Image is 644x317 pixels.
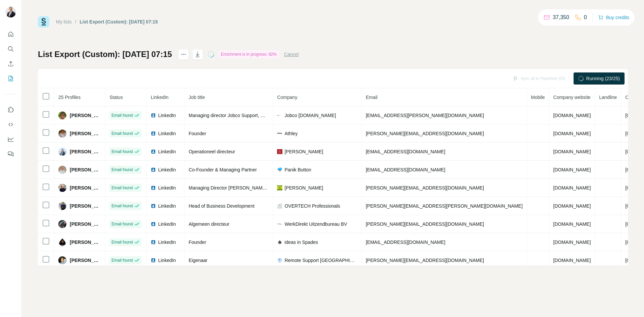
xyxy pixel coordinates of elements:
img: company-logo [277,258,282,263]
span: [PERSON_NAME] [70,130,101,137]
span: [DOMAIN_NAME] [553,258,591,263]
span: [DOMAIN_NAME] [553,149,591,154]
span: LinkedIn [158,239,176,246]
span: Managing director Jobco Support, Werving&Selectie, Loopbaanadviseur, HR [189,113,347,118]
span: Company [277,95,297,100]
span: [EMAIL_ADDRESS][DOMAIN_NAME] [366,149,445,154]
span: Email found [111,239,132,245]
span: Email found [111,149,132,155]
span: [PERSON_NAME] [70,184,101,191]
div: Enrichment is in progress: 92% [219,50,279,58]
span: Jobco [DOMAIN_NAME] [284,112,336,119]
img: LinkedIn logo [151,167,156,172]
span: [PERSON_NAME][EMAIL_ADDRESS][DOMAIN_NAME] [366,258,484,263]
button: Enrich CSV [5,58,16,70]
button: actions [178,49,189,60]
span: LinkedIn [158,112,176,119]
span: Founder [189,240,206,245]
span: LinkedIn [158,203,176,209]
span: [EMAIL_ADDRESS][DOMAIN_NAME] [366,240,445,245]
span: Algemeen directeur [189,221,229,227]
span: [PERSON_NAME][EMAIL_ADDRESS][DOMAIN_NAME] [366,221,484,227]
span: Eigenaar [189,258,207,263]
button: Search [5,43,16,55]
li: / [75,18,76,25]
button: Dashboard [5,133,16,145]
span: Email found [111,130,132,137]
img: Avatar [5,7,16,17]
span: Email found [111,257,132,263]
img: LinkedIn logo [151,131,156,136]
span: 25 Profiles [58,95,80,100]
span: Landline [599,95,617,100]
span: LinkedIn [158,257,176,264]
span: OVERTECH Professionals [284,203,340,209]
img: company-logo [277,185,282,191]
span: Running (23/25) [586,75,620,82]
button: Feedback [5,148,16,160]
span: [PERSON_NAME] [70,112,101,119]
span: [DOMAIN_NAME] [553,185,591,191]
img: LinkedIn logo [151,221,156,227]
img: LinkedIn logo [151,240,156,245]
img: Avatar [58,111,66,119]
span: [DOMAIN_NAME] [553,113,591,118]
span: Remote Support [GEOGRAPHIC_DATA] [284,257,357,264]
span: ideas in Spades [284,239,318,246]
button: Buy credits [598,13,629,22]
button: Quick start [5,28,16,40]
span: Mobile [531,95,545,100]
span: Founder [189,131,206,136]
img: Avatar [58,184,66,192]
button: Use Surfe on LinkedIn [5,104,16,116]
span: LinkedIn [158,166,176,173]
img: company-logo [277,149,282,154]
span: Email [366,95,377,100]
img: Avatar [58,129,66,138]
span: [PERSON_NAME] [70,148,101,155]
button: Cancel [284,51,299,58]
span: [PERSON_NAME] [70,203,101,209]
img: LinkedIn logo [151,185,156,191]
span: LinkedIn [158,184,176,191]
span: Head of Business Development [189,203,254,209]
span: [PERSON_NAME] [284,148,323,155]
img: company-logo [277,240,282,245]
span: Email found [111,112,132,118]
span: [DOMAIN_NAME] [553,221,591,227]
img: company-logo [277,133,282,134]
div: List Export (Custom): [DATE] 07:15 [80,18,158,25]
span: Operationeel directeur [189,149,235,154]
img: Avatar [58,166,66,174]
span: LinkedIn [158,130,176,137]
img: LinkedIn logo [151,203,156,209]
span: [PERSON_NAME][EMAIL_ADDRESS][DOMAIN_NAME] [366,131,484,136]
span: Email found [111,221,132,227]
button: Use Surfe API [5,118,16,130]
span: Status [109,95,123,100]
p: 37,350 [553,13,569,21]
img: company-logo [277,113,282,118]
img: Avatar [58,202,66,210]
span: [DOMAIN_NAME] [553,240,591,245]
img: company-logo [277,167,282,172]
span: [PERSON_NAME] [70,166,101,173]
span: Company website [553,95,590,100]
img: Avatar [58,220,66,228]
span: [DOMAIN_NAME] [553,131,591,136]
span: LinkedIn [151,95,168,100]
span: WerkDirekt Uitzendbureau BV [284,221,347,227]
span: Panik Button [284,166,311,173]
img: company-logo [277,221,282,227]
span: [EMAIL_ADDRESS][PERSON_NAME][DOMAIN_NAME] [366,113,484,118]
span: Email found [111,185,132,191]
span: [PERSON_NAME] [70,257,101,264]
span: [PERSON_NAME] [70,221,101,227]
span: [PERSON_NAME][EMAIL_ADDRESS][DOMAIN_NAME] [366,185,484,191]
span: [EMAIL_ADDRESS][DOMAIN_NAME] [366,167,445,172]
button: My lists [5,72,16,85]
span: [DOMAIN_NAME] [553,203,591,209]
span: [DOMAIN_NAME] [553,167,591,172]
span: LinkedIn [158,148,176,155]
span: [PERSON_NAME] [70,239,101,246]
